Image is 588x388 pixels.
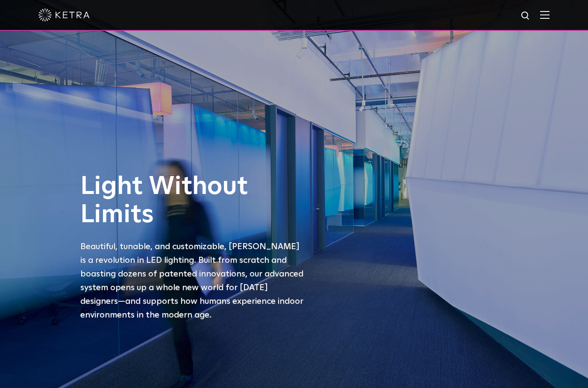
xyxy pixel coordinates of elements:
img: search icon [520,11,531,21]
img: ketra-logo-2019-white [38,9,90,21]
span: —and supports how humans experience indoor environments in the modern age. [80,297,303,319]
img: Hamburger%20Nav.svg [540,11,550,19]
p: Beautiful, tunable, and customizable, [PERSON_NAME] is a revolution in LED lighting. Built from s... [80,240,307,322]
h1: Light Without Limits [80,173,307,229]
